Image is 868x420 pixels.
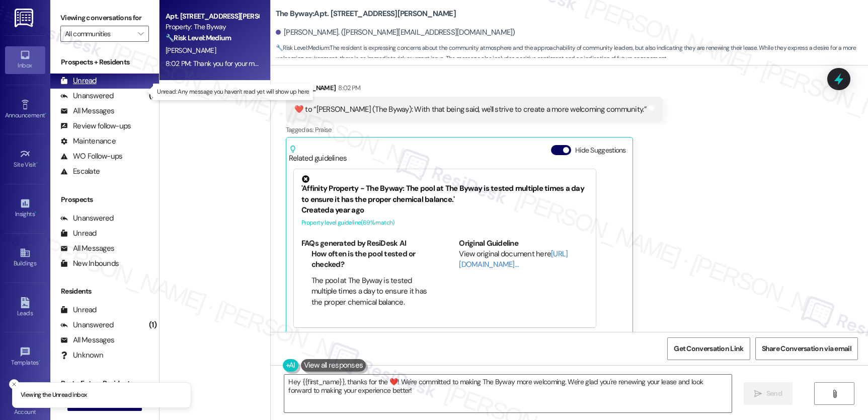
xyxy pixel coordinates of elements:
[15,9,35,27] img: ResiDesk Logo
[5,393,45,420] a: Account
[5,244,45,271] a: Buildings
[276,27,515,38] div: [PERSON_NAME]. ([PERSON_NAME][EMAIL_ADDRESS][DOMAIN_NAME])
[301,175,588,205] div: 'Affinity Property - The Byway: The pool at The Byway is tested multiple times a day to ensure it...
[744,382,793,405] button: Send
[157,88,309,96] p: Unread: Any message you haven't read yet will show up here
[831,390,838,398] i: 
[166,11,259,22] div: Apt. [STREET_ADDRESS][PERSON_NAME]
[336,83,360,93] div: 8:02 PM
[50,57,159,67] div: Prospects + Residents
[9,379,19,389] button: Close toast
[146,88,159,104] div: (1)
[674,343,743,354] span: Get Conversation Link
[286,122,663,137] div: Tagged as:
[21,391,87,400] p: Viewing the Unread inbox
[315,125,332,134] span: Praise
[45,110,46,117] span: •
[5,46,45,74] a: Inbox
[301,238,406,248] b: FAQs generated by ResiDesk AI
[311,275,431,308] li: The pool at The Byway is tested multiple times a day to ensure it has the proper chemical balance.
[65,26,133,42] input: All communities
[459,249,568,269] a: [URL][DOMAIN_NAME]…
[755,337,858,360] button: Share Conversation via email
[60,121,131,131] div: Review follow-ups
[301,205,588,216] div: Created a year ago
[60,320,114,330] div: Unanswered
[60,228,97,239] div: Unread
[60,151,122,162] div: WO Follow-ups
[284,375,731,412] textarea: Hey {{first_name}}, thanks for the ❤️! We're committed to making The Byway more welcoming. We're ...
[766,388,782,399] span: Send
[166,22,259,32] div: Property: The Byway
[60,350,103,361] div: Unknown
[289,145,347,164] div: Related guidelines
[60,10,149,26] label: Viewing conversations for
[762,343,851,354] span: Share Conversation via email
[5,146,45,173] a: Site Visit •
[459,238,518,248] b: Original Guideline
[146,317,159,333] div: (1)
[60,335,114,345] div: All Messages
[5,294,45,321] a: Leads
[60,305,97,315] div: Unread
[50,286,159,297] div: Residents
[667,337,750,360] button: Get Conversation Link
[60,166,100,177] div: Escalate
[60,243,114,254] div: All Messages
[60,213,114,224] div: Unanswered
[276,9,456,19] b: The Byway: Apt. [STREET_ADDRESS][PERSON_NAME]
[166,33,231,42] strong: 🔧 Risk Level: Medium
[35,209,36,216] span: •
[60,136,116,147] div: Maintenance
[60,91,114,101] div: Unanswered
[60,258,119,269] div: New Inbounds
[60,76,97,86] div: Unread
[311,249,431,270] li: How often is the pool tested or checked?
[286,83,663,97] div: [PERSON_NAME]
[39,358,40,365] span: •
[50,194,159,205] div: Prospects
[5,343,45,371] a: Templates •
[138,30,143,38] i: 
[294,104,647,115] div: ​❤️​ to “ [PERSON_NAME] (The Byway): With that being said, we'll strive to create a more welcomin...
[5,195,45,222] a: Insights •
[276,44,329,52] strong: 🔧 Risk Level: Medium
[36,160,38,167] span: •
[575,145,626,156] label: Hide Suggestions
[459,249,588,270] div: View original document here
[60,106,114,116] div: All Messages
[166,59,756,68] div: 8:02 PM: Thank you for your message. Our offices are currently closed, but we will contact you wh...
[166,46,216,55] span: [PERSON_NAME]
[754,390,762,398] i: 
[301,218,588,228] div: Property level guideline ( 69 % match)
[276,43,868,64] span: : The resident is expressing concerns about the community atmosphere and the approachability of c...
